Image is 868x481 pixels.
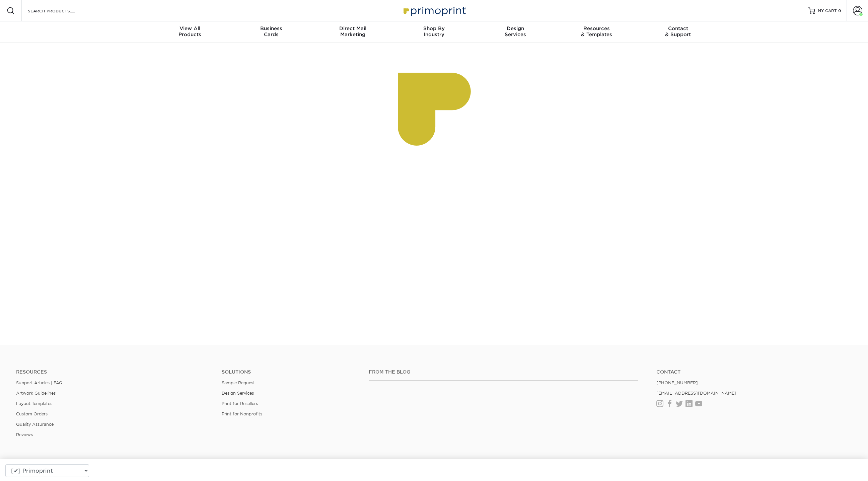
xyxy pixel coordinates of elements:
span: Design [475,25,556,31]
a: BusinessCards [231,21,312,43]
div: Cards [231,25,312,37]
img: Primoprint [401,3,467,18]
a: Sample Request [222,380,255,385]
div: Products [149,25,231,37]
span: 0 [838,8,841,13]
span: MY CART [818,8,837,14]
a: [PHONE_NUMBER] [656,380,698,385]
h4: Resources [16,369,212,375]
a: Print for Nonprofits [222,411,262,416]
a: Custom Orders [16,411,48,416]
a: Layout Templates [16,401,52,406]
span: Business [231,25,312,31]
span: Direct Mail [312,25,393,31]
img: Primoprint [384,59,484,159]
a: Reviews [16,432,33,437]
span: Resources [556,25,637,31]
input: SEARCH PRODUCTS..... [27,7,92,15]
div: Industry [393,25,475,37]
a: [EMAIL_ADDRESS][DOMAIN_NAME] [656,391,736,396]
span: Shop By [393,25,475,31]
a: Print for Resellers [222,401,258,406]
a: View AllProducts [149,21,231,43]
a: Contact [656,369,852,375]
a: Support Articles | FAQ [16,380,63,385]
span: View All [149,25,231,31]
div: & Templates [556,25,637,37]
div: & Support [637,25,719,37]
a: DesignServices [475,21,556,43]
div: Services [475,25,556,37]
a: Design Services [222,391,254,396]
a: Direct MailMarketing [312,21,393,43]
h4: From the Blog [369,369,639,375]
a: Quality Assurance [16,422,54,427]
a: Artwork Guidelines [16,391,56,396]
div: Marketing [312,25,393,37]
a: Contact& Support [637,21,719,43]
span: Contact [637,25,719,31]
a: Resources& Templates [556,21,637,43]
a: Shop ByIndustry [393,21,475,43]
h4: Solutions [222,369,359,375]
